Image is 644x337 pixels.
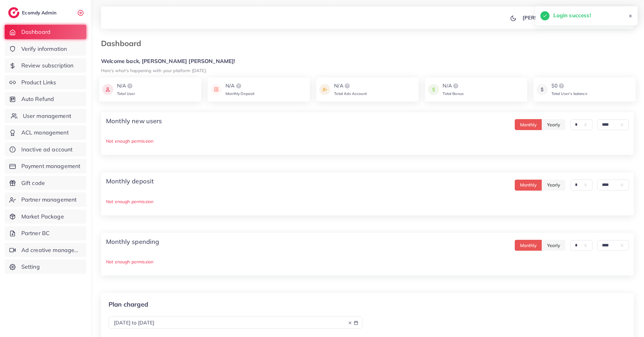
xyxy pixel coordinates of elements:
img: icon payment [319,82,330,97]
span: ACL management [21,129,69,137]
h5: Login success! [553,11,591,19]
a: Product Links [5,75,86,90]
a: Gift code [5,176,86,190]
a: Market Package [5,209,86,224]
span: Review subscription [21,61,74,70]
img: logo [343,82,351,90]
span: Total Bonus [443,91,464,96]
a: Dashboard [5,25,86,39]
a: Review subscription [5,58,86,73]
span: Auto Refund [21,95,54,103]
span: Dashboard [21,28,51,36]
small: Here's what's happening with your platform [DATE]. [101,68,207,73]
span: Gift code [21,179,45,187]
button: Yearly [542,119,566,130]
div: N/A [226,82,254,90]
span: Product Links [21,78,56,87]
span: Inactive ad account [21,145,73,154]
button: Monthly [515,240,542,251]
h3: Dashboard [101,39,146,48]
img: logo [558,82,565,90]
a: logoEcomdy Admin [8,7,58,18]
span: Total Ads Account [334,91,367,96]
img: logo [8,7,19,18]
a: User management [5,109,86,123]
span: Market Package [21,213,64,221]
h5: Welcome back, [PERSON_NAME] [PERSON_NAME]! [101,58,634,65]
span: Partner BC [21,229,50,237]
span: Payment management [21,162,81,170]
p: Not enough permission [106,198,629,205]
span: Total User [117,91,135,96]
div: N/A [334,82,367,90]
button: Yearly [542,180,566,191]
p: Not enough permission [106,137,629,145]
button: Monthly [515,119,542,130]
h4: Monthly spending [106,238,159,245]
h4: Monthly deposit [106,177,154,185]
span: Total User’s balance [551,91,588,96]
a: Inactive ad account [5,142,86,157]
div: N/A [117,82,135,90]
img: icon payment [428,82,439,97]
img: icon payment [537,82,548,97]
a: [PERSON_NAME] [PERSON_NAME]avatar [519,11,629,24]
a: Ad creative management [5,243,86,257]
span: Setting [21,263,40,271]
h4: Monthly new users [106,117,162,125]
div: $0 [551,82,588,90]
span: User management [23,112,71,120]
img: logo [235,82,242,90]
a: Setting [5,260,86,274]
a: Verify information [5,42,86,56]
span: Partner management [21,196,77,204]
a: Auto Refund [5,92,86,106]
img: icon payment [102,82,113,97]
span: Monthly Deposit [226,91,254,96]
img: logo [452,82,460,90]
span: [DATE] to [DATE] [114,319,155,326]
span: Verify information [21,45,67,53]
p: Plan charged [109,301,363,308]
img: icon payment [211,82,222,97]
button: Yearly [542,240,566,251]
p: Not enough permission [106,258,629,266]
h2: Ecomdy Admin [22,10,58,16]
span: Ad creative management [21,246,82,254]
a: ACL management [5,125,86,140]
a: Payment management [5,159,86,173]
div: N/A [443,82,464,90]
p: [PERSON_NAME] [PERSON_NAME] [523,14,610,21]
button: Monthly [515,180,542,191]
a: Partner management [5,192,86,207]
a: Partner BC [5,226,86,240]
img: logo [126,82,134,90]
